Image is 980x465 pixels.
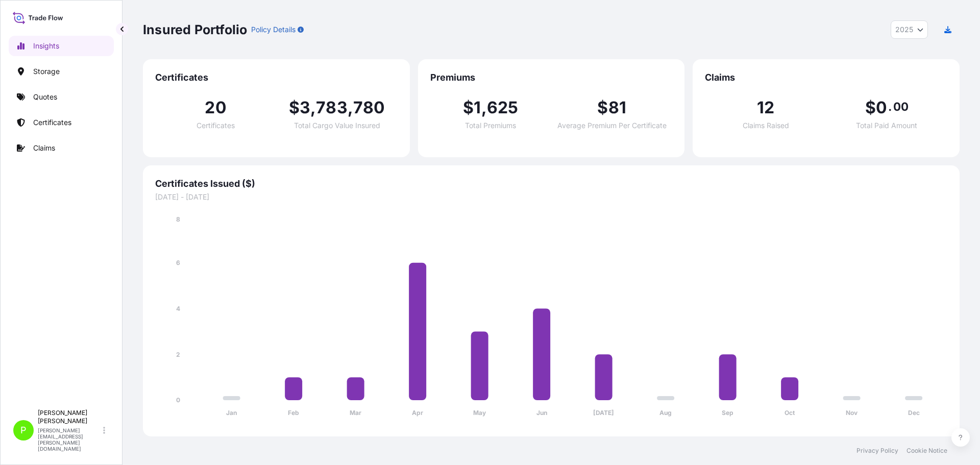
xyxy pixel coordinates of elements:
a: Privacy Policy [856,447,898,455]
a: Claims [9,138,114,158]
tspan: Apr [412,409,423,417]
span: 00 [893,103,909,111]
tspan: Feb [288,409,299,417]
a: Storage [9,61,114,82]
span: 0 [876,100,887,116]
a: Insights [9,36,114,56]
span: Claims [705,71,947,84]
span: , [310,100,316,116]
span: 2025 [895,25,913,35]
a: Certificates [9,112,114,133]
p: Certificates [33,117,71,128]
span: $ [865,100,876,116]
p: [PERSON_NAME][EMAIL_ADDRESS][PERSON_NAME][DOMAIN_NAME] [38,427,101,452]
span: 20 [205,100,226,116]
tspan: Dec [908,409,920,417]
a: Quotes [9,87,114,107]
span: 783 [316,100,348,116]
p: Storage [33,66,60,77]
p: Claims [33,143,55,153]
p: [PERSON_NAME] [PERSON_NAME] [38,409,101,425]
span: , [481,100,487,116]
span: Average Premium Per Certificate [557,122,667,129]
tspan: Nov [846,409,858,417]
span: P [20,425,27,435]
span: $ [463,100,474,116]
tspan: 8 [176,215,180,223]
tspan: 0 [176,396,180,404]
a: Cookie Notice [906,447,947,455]
span: Claims Raised [743,122,789,129]
span: Total Cargo Value Insured [294,122,380,129]
span: [DATE] - [DATE] [155,192,947,202]
span: Certificates [155,71,398,84]
tspan: [DATE] [593,409,614,417]
p: Quotes [33,92,57,102]
span: $ [289,100,300,116]
span: 625 [487,100,519,116]
tspan: Mar [350,409,361,417]
span: 1 [474,100,481,116]
tspan: Sep [722,409,733,417]
tspan: Jan [226,409,237,417]
span: 12 [757,100,774,116]
p: Insured Portfolio [143,21,247,38]
span: 81 [608,100,626,116]
span: Certificates Issued ($) [155,178,947,190]
span: , [348,100,353,116]
span: Total Premiums [465,122,516,129]
span: 780 [353,100,385,116]
tspan: Jun [536,409,547,417]
tspan: May [473,409,486,417]
tspan: 4 [176,305,180,312]
p: Policy Details [251,25,296,35]
tspan: Oct [785,409,795,417]
tspan: 6 [176,259,180,266]
span: 3 [300,100,310,116]
tspan: 2 [176,351,180,358]
button: Year Selector [891,20,928,39]
span: . [888,103,892,111]
span: Total Paid Amount [856,122,917,129]
span: $ [597,100,608,116]
tspan: Aug [659,409,672,417]
p: Insights [33,41,59,51]
span: Premiums [430,71,673,84]
span: Certificates [197,122,235,129]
